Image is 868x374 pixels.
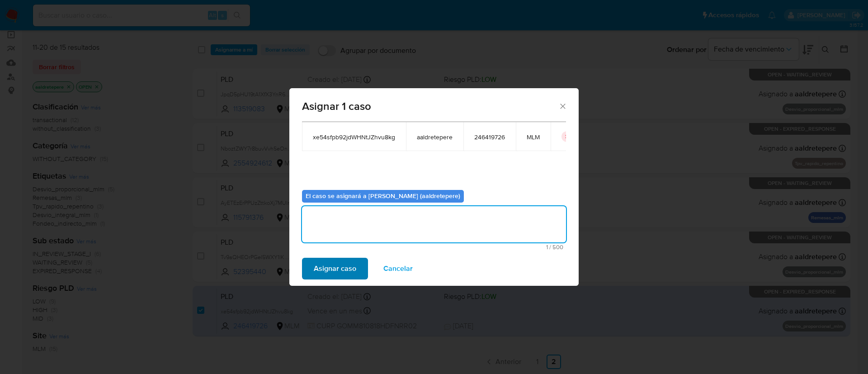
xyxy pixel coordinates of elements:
b: El caso se asignará a [PERSON_NAME] (aaldretepere) [306,191,460,200]
span: Asignar caso [314,259,356,279]
span: Asignar 1 caso [302,101,558,112]
span: xe54sfpb92jdWHNtJZhvu8kg [313,133,395,141]
button: Cancelar [372,258,425,279]
button: Cerrar ventana [558,102,566,110]
div: assign-modal [289,88,579,286]
span: aaldretepere [417,133,453,141]
span: Cancelar [383,259,413,279]
button: Asignar caso [302,258,368,279]
span: MLM [527,133,540,141]
span: 246419726 [474,133,505,141]
button: icon-button [561,131,572,142]
span: Máximo 500 caracteres [305,244,563,250]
